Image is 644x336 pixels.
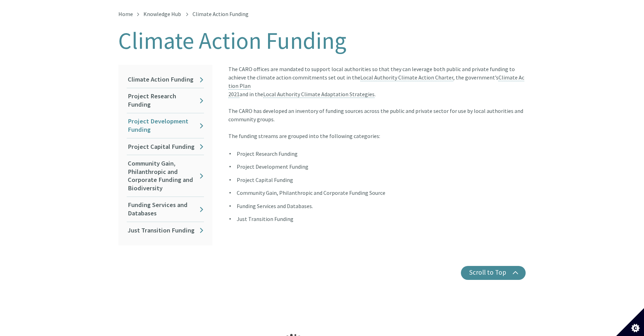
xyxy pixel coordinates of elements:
span: Project Capital Funding [237,176,293,183]
a: Local Authority Climate Adaptation Strategies [263,91,375,98]
a: Local Authority Climate Action Charter [360,74,453,81]
a: Climate Action Plan2021 [228,74,524,98]
a: Funding Services and Databases [127,197,204,222]
span: Climate Action Funding [193,10,249,17]
a: Project Development Funding [127,113,204,138]
article: The CARO offices are mandated to support local authorities so that they can leverage both public ... [223,65,526,249]
button: Scroll to Top [461,266,526,280]
span: Just Transition Funding [237,215,293,222]
a: Project Research Funding [127,88,204,113]
a: Home [118,10,133,17]
button: Set cookie preferences [616,308,644,336]
a: Just Transition Funding [127,222,204,238]
a: Project Capital Funding [127,138,204,155]
span: Project Research Funding [237,150,298,157]
a: Knowledge Hub [143,10,181,17]
span: Funding Services and Databases. [237,203,313,209]
h1: Climate Action Funding [118,28,526,54]
a: Climate Action Funding [127,71,204,88]
span: Project Development Funding [237,163,308,170]
span: Community Gain, Philanthropic and Corporate Funding Source [237,189,385,196]
a: Community Gain, Philanthropic and Corporate Funding and Biodiversity [127,155,204,197]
